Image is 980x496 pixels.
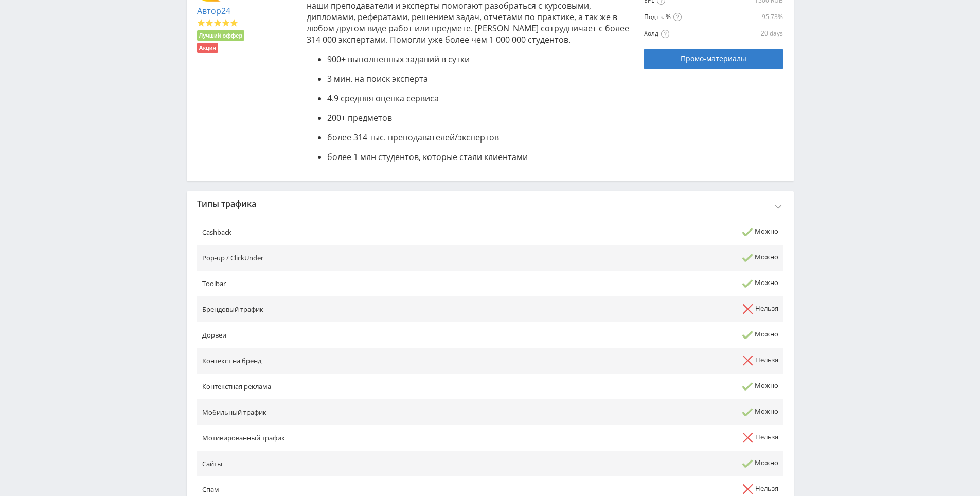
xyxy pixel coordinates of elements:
[596,451,783,476] td: Можно
[644,29,736,38] div: Холд
[596,374,783,399] td: Можно
[197,451,596,476] td: Сайты
[327,151,528,163] span: более 1 млн студентов, которые стали клиентами
[596,348,783,374] td: Нельзя
[197,348,596,374] td: Контекст на бренд
[197,374,596,399] td: Контекстная реклама
[596,296,783,322] td: Нельзя
[738,13,783,21] div: 95.73%
[681,55,746,63] span: Промо-материалы
[738,29,783,38] div: 20 days
[187,191,794,216] div: Типы трафика
[596,245,783,271] td: Можно
[644,13,736,22] div: Подтв. %
[197,399,596,425] td: Мобильный трафик
[197,5,230,16] a: Автор24
[327,132,499,143] span: более 314 тыс. преподавателей/экспертов
[197,322,596,348] td: Дорвеи
[197,245,596,271] td: Pop-up / ClickUnder
[327,93,439,104] span: 4.9 средняя оценка сервиса
[197,296,596,322] td: Брендовый трафик
[197,219,596,245] td: Cashback
[327,54,470,65] span: 900+ выполненных заданий в сутки
[596,219,783,245] td: Можно
[644,49,783,69] a: Промо-материалы
[197,271,596,296] td: Toolbar
[197,30,245,41] li: Лучший оффер
[327,112,392,123] span: 200+ предметов
[596,322,783,348] td: Можно
[596,271,783,296] td: Можно
[596,425,783,451] td: Нельзя
[327,73,428,84] span: 3 мин. на поиск эксперта
[596,399,783,425] td: Можно
[197,43,218,53] li: Акция
[197,425,596,451] td: Мотивированный трафик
